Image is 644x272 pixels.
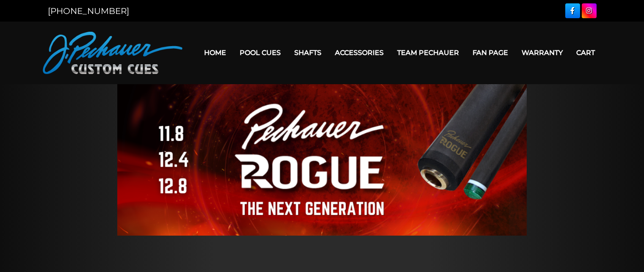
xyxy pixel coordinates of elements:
[48,6,129,16] a: [PHONE_NUMBER]
[43,32,182,74] img: Pechauer Custom Cues
[287,42,328,63] a: Shafts
[197,42,233,63] a: Home
[233,42,287,63] a: Pool Cues
[390,42,466,63] a: Team Pechauer
[466,42,515,63] a: Fan Page
[515,42,569,63] a: Warranty
[328,42,390,63] a: Accessories
[569,42,602,63] a: Cart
